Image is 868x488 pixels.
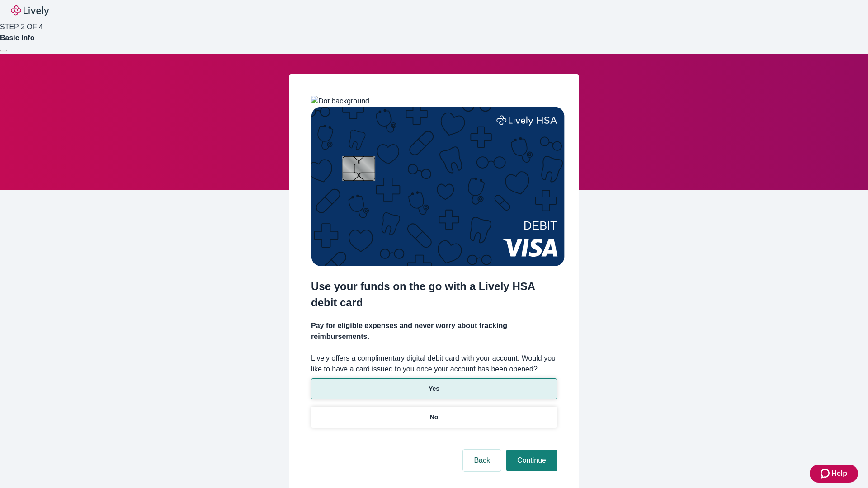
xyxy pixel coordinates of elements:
[311,278,557,311] h2: Use your funds on the go with a Lively HSA debit card
[311,378,557,399] button: Yes
[11,5,49,16] img: Lively
[311,320,557,342] h4: Pay for eligible expenses and never worry about tracking reimbursements.
[463,450,501,471] button: Back
[821,468,831,479] svg: Zendesk support icon
[429,384,439,394] p: Yes
[311,96,369,107] img: Dot background
[506,450,557,471] button: Continue
[311,407,557,428] button: No
[311,107,565,266] img: Debit card
[810,465,858,483] button: Zendesk support iconHelp
[430,413,439,422] p: No
[831,468,847,479] span: Help
[311,353,557,375] label: Lively offers a complimentary digital debit card with your account. Would you like to have a card...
